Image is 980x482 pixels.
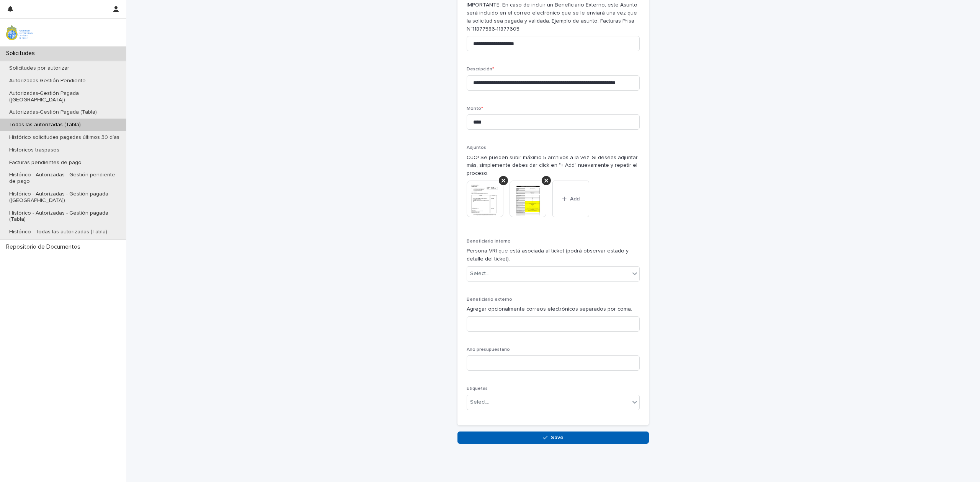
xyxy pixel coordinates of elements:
p: IMPORTANTE: En caso de incluir un Beneficiario Externo, este Asunto será incluido en el correo el... [467,1,640,33]
button: Add [552,181,589,217]
span: Etiquetas [467,386,488,391]
span: Beneficiario interno [467,239,511,244]
span: Descripción [467,67,494,72]
p: Historicos traspasos [3,147,65,153]
p: Persona VRI que está asociada al ticket (podrá observar estado y detalle del ticket). [467,247,640,263]
span: Año presupuestario [467,347,510,352]
p: Todas las autorizadas (Tabla) [3,122,87,128]
p: Histórico - Autorizadas - Gestión pagada (Tabla) [3,210,126,223]
p: Repositorio de Documentos [3,243,87,251]
span: Save [551,435,563,440]
span: Monto [467,106,483,111]
p: Histórico solicitudes pagadas últimos 30 días [3,134,126,141]
p: Agregar opcionalmente correos electrónicos separados por coma. [467,305,640,313]
span: Adjuntos [467,145,486,150]
p: Autorizadas-Gestión Pagada (Tabla) [3,109,103,116]
p: OJO! Se pueden subir máximo 5 archivos a la vez. Si deseas adjuntar más, simplemente debes dar cl... [467,154,640,177]
p: Histórico - Autorizadas - Gestión pendiente de pago [3,172,126,185]
p: Autorizadas-Gestión Pagada ([GEOGRAPHIC_DATA]) [3,90,126,103]
div: Select... [470,270,489,278]
button: Save [457,432,649,444]
p: Histórico - Todas las autorizadas (Tabla) [3,229,113,235]
span: Beneficiario externo [467,297,512,302]
p: Solicitudes por autorizar [3,65,75,72]
p: Facturas pendientes de pago [3,160,88,166]
p: Autorizadas-Gestión Pendiente [3,78,92,84]
p: Histórico - Autorizadas - Gestión pagada ([GEOGRAPHIC_DATA]) [3,191,126,204]
p: Solicitudes [3,50,41,57]
div: Select... [470,398,489,406]
img: iqsleoUpQLaG7yz5l0jK [6,25,33,40]
span: Add [570,196,580,202]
